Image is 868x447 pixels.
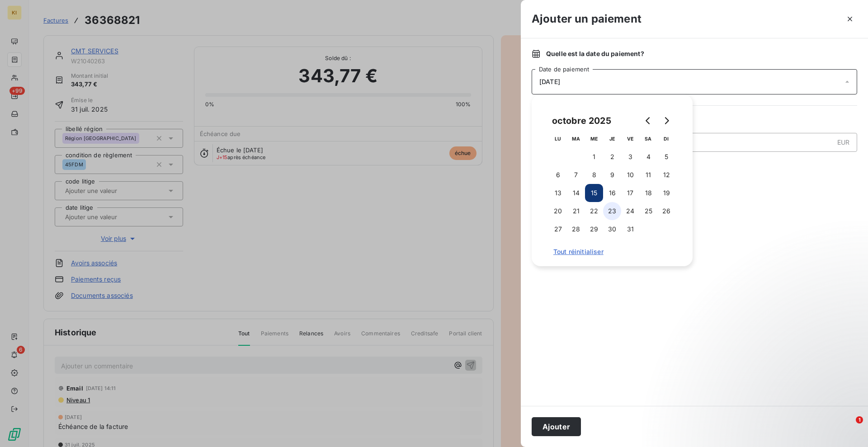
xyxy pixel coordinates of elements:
[585,130,603,148] th: mercredi
[585,184,603,202] button: 15
[603,220,621,238] button: 30
[856,416,863,423] span: 1
[639,166,657,184] button: 11
[585,148,603,166] button: 1
[603,202,621,220] button: 23
[657,184,675,202] button: 19
[539,78,560,85] span: [DATE]
[639,112,657,130] button: Go to previous month
[657,166,675,184] button: 12
[621,184,639,202] button: 17
[585,220,603,238] button: 29
[621,202,639,220] button: 24
[657,148,675,166] button: 5
[567,220,585,238] button: 28
[567,166,585,184] button: 7
[687,359,868,423] iframe: Intercom notifications message
[567,130,585,148] th: mardi
[639,130,657,148] th: samedi
[549,184,567,202] button: 13
[549,113,614,128] div: octobre 2025
[549,166,567,184] button: 6
[603,148,621,166] button: 2
[553,248,671,255] span: Tout réinitialiser
[532,417,581,436] button: Ajouter
[621,220,639,238] button: 31
[603,166,621,184] button: 9
[639,148,657,166] button: 4
[585,166,603,184] button: 8
[532,159,857,168] span: Nouveau solde dû :
[639,184,657,202] button: 18
[621,148,639,166] button: 3
[621,166,639,184] button: 10
[603,184,621,202] button: 16
[657,112,675,130] button: Go to next month
[567,202,585,220] button: 21
[837,416,859,438] iframe: Intercom live chat
[621,130,639,148] th: vendredi
[549,202,567,220] button: 20
[546,49,644,58] span: Quelle est la date du paiement ?
[532,11,642,27] h3: Ajouter un paiement
[549,130,567,148] th: lundi
[603,130,621,148] th: jeudi
[567,184,585,202] button: 14
[549,220,567,238] button: 27
[657,202,675,220] button: 26
[585,202,603,220] button: 22
[639,202,657,220] button: 25
[657,130,675,148] th: dimanche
